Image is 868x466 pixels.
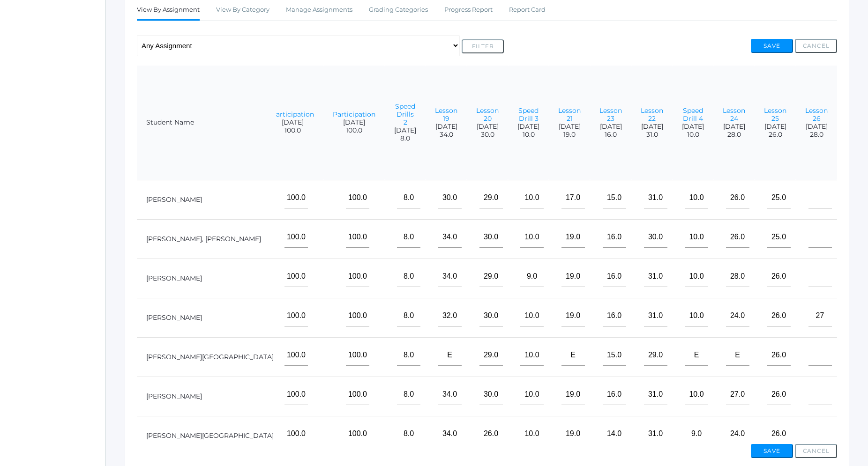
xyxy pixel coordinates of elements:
[271,118,314,126] span: [DATE]
[394,126,416,134] span: [DATE]
[146,235,261,243] a: [PERSON_NAME], [PERSON_NAME]
[683,106,703,123] a: Speed Drill 4
[146,313,202,322] a: [PERSON_NAME]
[394,134,416,142] span: 8.0
[517,131,539,139] span: 10.0
[682,123,704,131] span: [DATE]
[271,126,314,134] span: 100.0
[333,110,375,118] a: Participation
[558,123,581,131] span: [DATE]
[476,106,499,123] a: Lesson 20
[558,106,581,123] a: Lesson 21
[805,131,828,139] span: 28.0
[599,106,622,123] a: Lesson 23
[271,110,314,118] a: Participation
[216,0,269,19] a: View By Category
[462,39,504,53] button: Filter
[751,39,793,53] button: Save
[599,123,622,131] span: [DATE]
[146,195,202,204] a: [PERSON_NAME]
[146,392,202,400] a: [PERSON_NAME]
[641,131,663,139] span: 31.0
[641,106,663,123] a: Lesson 22
[599,131,622,139] span: 16.0
[435,123,457,131] span: [DATE]
[805,123,828,131] span: [DATE]
[558,131,581,139] span: 19.0
[146,353,274,361] a: [PERSON_NAME][GEOGRAPHIC_DATA]
[641,123,663,131] span: [DATE]
[517,123,539,131] span: [DATE]
[476,123,499,131] span: [DATE]
[795,39,837,53] button: Cancel
[764,131,786,139] span: 26.0
[435,131,457,139] span: 34.0
[795,444,837,458] button: Cancel
[146,274,202,282] a: [PERSON_NAME]
[286,0,352,19] a: Manage Assignments
[723,106,745,123] a: Lesson 24
[137,0,200,21] a: View By Assignment
[333,118,375,126] span: [DATE]
[509,0,546,19] a: Report Card
[764,106,786,123] a: Lesson 25
[764,123,786,131] span: [DATE]
[395,102,415,126] a: Speed Drills 2
[369,0,428,19] a: Grading Categories
[333,126,375,134] span: 100.0
[723,123,745,131] span: [DATE]
[476,131,499,139] span: 30.0
[518,106,539,123] a: Speed Drill 3
[146,431,274,440] a: [PERSON_NAME][GEOGRAPHIC_DATA]
[137,66,276,180] th: Student Name
[682,131,704,139] span: 10.0
[723,131,745,139] span: 28.0
[435,106,457,123] a: Lesson 19
[444,0,493,19] a: Progress Report
[805,106,828,123] a: Lesson 26
[751,444,793,458] button: Save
